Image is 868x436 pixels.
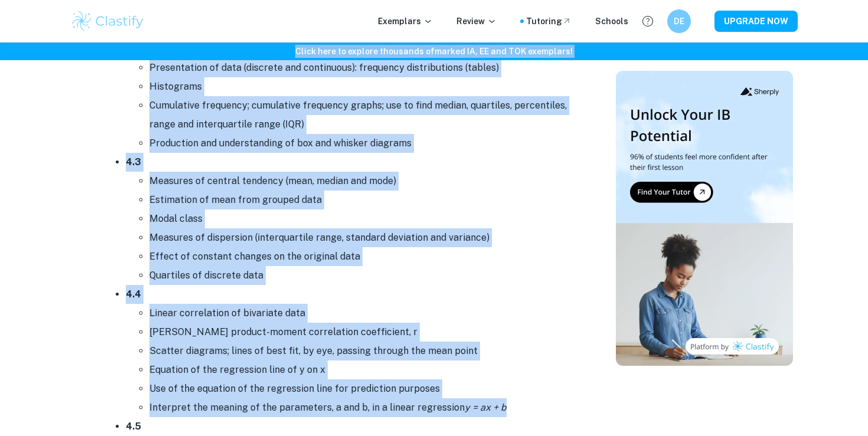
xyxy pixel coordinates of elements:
strong: 4.3 [126,156,141,168]
li: [PERSON_NAME] product-moment correlation coefficient, r [149,323,575,342]
img: Clastify logo [70,9,145,33]
li: Quartiles of discrete data [149,266,575,285]
li: Equation of the regression line of y on x [149,360,575,379]
button: Help and Feedback [638,11,658,31]
li: Scatter diagrams; lines of best fit, by eye, passing through the mean point [149,342,575,360]
li: Estimation of mean from grouped data [149,191,575,209]
img: Thumbnail [616,71,793,366]
li: Measures of central tendency (mean, median and mode) [149,172,575,191]
i: y = ax + b [465,402,507,413]
strong: 4.5 [126,421,141,432]
a: Tutoring [526,15,572,28]
li: Measures of dispersion (interquartile range, standard deviation and variance) [149,228,575,247]
li: Production and understanding of box and whisker diagrams [149,134,575,153]
a: Schools [595,15,628,28]
p: Review [456,15,497,28]
p: Exemplars [378,15,433,28]
li: Histograms [149,77,575,96]
li: Interpret the meaning of the parameters, a and b, in a linear regression [149,398,575,417]
li: Presentation of data (discrete and continuous): frequency distributions (tables) [149,58,575,77]
h6: Click here to explore thousands of marked IA, EE and TOK exemplars ! [2,45,866,58]
button: UPGRADE NOW [714,11,798,32]
li: Modal class [149,209,575,228]
button: DE [667,9,691,33]
li: Effect of constant changes on the original data [149,247,575,266]
li: Linear correlation of bivariate data [149,304,575,323]
li: Cumulative frequency; cumulative frequency graphs; use to find median, quartiles, percentiles, ra... [149,96,575,134]
strong: 4.4 [126,289,141,300]
li: Use of the equation of the regression line for prediction purposes [149,379,575,398]
h6: DE [673,15,686,28]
